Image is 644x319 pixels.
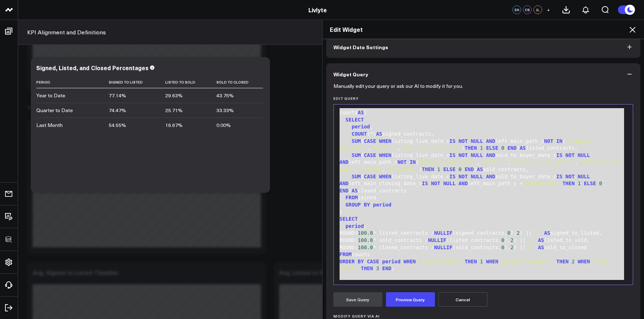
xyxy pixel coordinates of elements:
h2: Edit Widget [330,25,637,33]
span: FROM [340,251,352,257]
span: NULL [471,152,483,158]
span: NOT [458,174,468,179]
span: IS [449,174,456,179]
div: ; [337,258,630,272]
a: Livlyte [308,6,327,14]
span: 2 [572,259,574,264]
span: IN [410,159,416,165]
span: CASE [364,152,376,158]
button: Cancel [439,292,487,307]
span: NULLIF [434,230,453,236]
span: NULLIF [428,237,446,243]
span: 'Quarter to Date' [501,259,553,264]
span: 'On Hold' [480,159,507,165]
span: SUM [352,152,361,158]
span: AS [477,166,483,172]
span: 1 [480,145,483,151]
span: AND [458,180,468,186]
span: Widget Date Settings [333,44,388,50]
span: END [382,265,391,271]
span: WHEN [486,259,498,264]
span: AND [486,174,495,179]
div: ( listing_live_date_c left_main_path_c ( , , ) ) listed_contracts, [337,138,630,152]
span: 'In Escrow' [385,166,419,172]
span: NOT [544,138,553,144]
span: THEN [361,265,373,271]
div: ROUND( * closed_contracts / (sold_contracts, ), ) || sold_to_closed [337,244,630,251]
span: IS [449,138,456,144]
span: NULLIF [434,244,453,250]
span: period [382,259,401,264]
span: AS [376,131,382,137]
button: Save Query [333,292,382,307]
span: AND [340,180,349,186]
span: NOT [565,152,574,158]
span: 0 [501,145,504,151]
span: END [340,188,349,193]
span: WHEN [578,259,590,264]
span: IS [422,180,428,186]
span: 1 [578,180,581,186]
span: WHEN [379,152,391,158]
span: BY [364,202,370,208]
span: THEN [465,259,477,264]
span: AS [538,244,544,250]
span: '%' [532,230,541,236]
span: 0 [507,230,510,236]
div: ROUND( * sold_contracts / (listed_contracts, ), ) || listed_to_sold, [337,237,630,244]
label: Edit Query [333,96,633,101]
div: ( listing_live_date_c sold_to_buyer_date_c left_main_closing_date_c left_main_path_c = ) closed_c... [337,173,630,195]
button: + [544,5,553,14]
span: WHEN [379,174,391,179]
span: 3 [376,265,379,271]
span: CASE [364,174,376,179]
button: Preview Query [386,292,435,307]
span: AS [538,237,544,243]
span: FROM [345,195,358,200]
span: 'Year to Date' [419,259,462,264]
div: ) [337,209,630,216]
span: NULL [578,152,590,158]
span: BY [358,259,364,264]
span: CASE [367,259,379,264]
span: SUM [352,138,361,144]
div: ( listing_live_date_c sold_to_buyer_date_c left_main_path_c ( , , , , , ) ) sold_contracts, [337,152,630,173]
span: 0 [501,237,504,243]
span: period [352,124,370,129]
span: '%' [526,237,535,243]
div: counts [337,251,630,258]
span: NOT [398,159,407,165]
span: SELECT [340,216,358,222]
span: ELSE [486,145,498,151]
span: COUNT [352,131,367,137]
span: AND [486,138,495,144]
span: AS [358,110,364,115]
span: NOT [458,138,468,144]
div: joined [337,194,630,201]
span: ORDER [340,259,355,264]
span: THEN [562,180,575,186]
span: GROUP [345,202,361,208]
span: AND [486,152,495,158]
span: THEN [465,145,477,151]
span: period [373,202,391,208]
span: 100.0 [358,230,373,236]
span: 'Property Approved' [419,159,477,165]
span: NULL [578,174,590,179]
span: IS [449,152,456,158]
span: NOT [431,180,440,186]
span: 0 [599,180,602,186]
span: 2 [511,244,514,250]
span: 100.0 [358,237,373,243]
div: , [337,223,630,230]
span: NULL [471,138,483,144]
span: 1 [480,259,483,264]
span: + [547,7,550,12]
span: NOT [565,174,574,179]
span: THEN [556,259,569,264]
label: Modify Query via AI [333,314,633,318]
span: 0 [501,244,504,250]
span: IS [556,152,562,158]
div: JL [533,5,542,14]
div: (*) signed_contracts, [337,131,630,138]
